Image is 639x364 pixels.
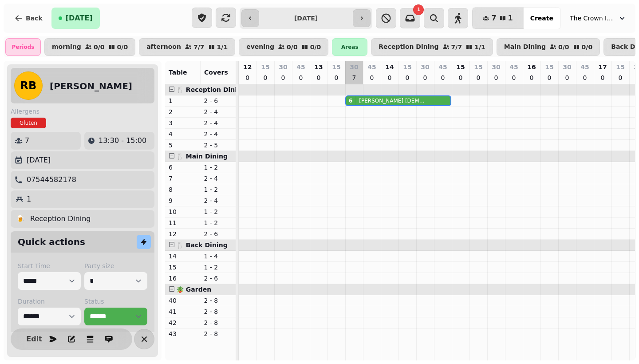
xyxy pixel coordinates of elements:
[204,119,233,127] p: 2 - 4
[99,135,146,146] p: 13:30 - 15:00
[27,174,76,185] p: 07544582178
[422,73,429,82] p: 0
[52,44,81,51] p: morning
[204,174,233,183] p: 2 - 4
[204,229,233,238] p: 2 - 6
[169,107,197,116] p: 2
[204,263,233,272] p: 1 - 2
[310,44,321,50] p: 0 / 0
[379,44,438,51] p: Reception Dining
[139,38,235,56] button: afternoon7/71/1
[530,15,553,21] span: Create
[528,73,535,82] p: 0
[25,135,29,146] p: 7
[244,73,251,82] p: 0
[169,174,197,183] p: 7
[7,8,50,29] button: Back
[169,329,197,338] p: 43
[146,44,181,51] p: afternoon
[332,63,340,71] p: 15
[169,163,197,172] p: 6
[193,44,205,50] p: 7 / 7
[580,63,589,71] p: 45
[474,44,485,50] p: 1 / 1
[204,107,233,116] p: 2 - 4
[333,73,340,82] p: 0
[246,44,274,51] p: evening
[217,44,228,50] p: 1 / 1
[29,336,39,343] span: Edit
[261,63,269,71] p: 15
[349,97,352,104] div: 6
[472,8,523,29] button: 71
[169,263,197,272] p: 15
[169,229,197,238] p: 12
[169,196,197,205] p: 9
[50,80,132,92] h2: [PERSON_NAME]
[176,241,228,249] span: 🍴 Back Dining
[523,8,560,29] button: Create
[176,286,211,293] span: 🪴 Garden
[359,97,429,104] p: [PERSON_NAME] [DEMOGRAPHIC_DATA]
[18,261,81,270] label: Start Time
[297,73,304,82] p: 0
[417,8,420,12] span: 1
[169,119,197,127] p: 3
[66,15,93,22] span: [DATE]
[16,214,25,224] p: 🍺
[169,296,197,305] p: 40
[581,73,588,82] p: 0
[11,107,154,116] label: Allergens
[84,297,147,306] label: Status
[385,63,394,71] p: 14
[504,44,546,51] p: Main Dining
[404,73,411,82] p: 0
[20,119,37,127] p: Gluten
[30,214,91,224] p: Reception Dining
[51,8,100,29] button: [DATE]
[243,63,252,71] p: 12
[169,96,197,105] p: 1
[26,15,43,21] span: Back
[332,38,367,56] div: Areas
[169,69,187,76] span: Table
[176,153,228,160] span: 🍴 Main Dining
[509,63,518,71] p: 45
[421,63,429,71] p: 30
[351,73,358,82] p: 7
[204,196,233,205] p: 2 - 4
[169,307,197,316] p: 41
[287,44,298,50] p: 0 / 0
[94,44,105,50] p: 0 / 0
[493,73,500,82] p: 0
[564,10,632,26] button: The Crown Inn
[451,44,462,50] p: 7 / 7
[84,261,147,270] label: Party size
[169,318,197,327] p: 42
[570,14,614,23] span: The Crown Inn
[27,155,51,166] p: [DATE]
[204,218,233,227] p: 1 - 2
[169,218,197,227] p: 11
[598,63,607,71] p: 17
[563,63,571,71] p: 30
[510,73,517,82] p: 0
[176,86,246,93] span: 🍴 Reception Dining
[280,73,287,82] p: 0
[18,236,85,248] h2: Quick actions
[582,44,593,50] p: 0 / 0
[564,73,571,82] p: 0
[18,297,81,306] label: Duration
[169,185,197,194] p: 8
[315,73,322,82] p: 0
[474,63,482,71] p: 15
[204,274,233,283] p: 2 - 6
[508,15,513,22] span: 1
[403,63,411,71] p: 15
[44,38,135,56] button: morning0/00/0
[204,96,233,105] p: 2 - 6
[204,141,233,150] p: 2 - 5
[204,318,233,327] p: 2 - 8
[558,44,569,50] p: 0 / 0
[204,130,233,138] p: 2 - 4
